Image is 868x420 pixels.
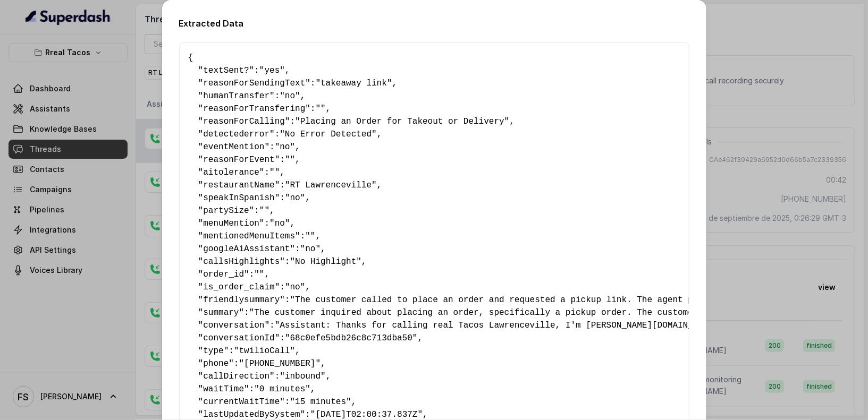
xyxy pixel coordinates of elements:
span: "no" [285,193,305,203]
span: "" [316,104,326,114]
span: "no" [269,219,290,228]
span: "no" [285,282,305,292]
span: reasonForCalling [203,117,285,126]
span: conversationId [203,333,274,343]
span: "" [269,168,280,177]
span: phone [203,359,229,368]
span: "68c0efe5bdb26c8c713dba50" [285,333,418,343]
h2: Extracted Data [179,17,689,30]
span: "" [259,206,269,216]
span: reasonForEvent [203,155,274,165]
span: "Placing an Order for Takeout or Delivery" [295,117,509,126]
span: "No Highlight" [290,257,361,267]
span: detectederror [203,130,269,139]
span: "" [305,232,315,241]
span: speakInSpanish [203,193,274,203]
span: reasonForTransfering [203,104,305,114]
span: textSent? [203,66,249,75]
span: waitTime [203,384,244,394]
span: "" [254,270,264,279]
span: "" [285,155,295,165]
span: partySize [203,206,249,216]
span: humanTransfer [203,91,269,101]
span: friendlysummary [203,295,280,305]
span: is_order_claim [203,282,274,292]
span: "no" [280,91,300,101]
span: "RT Lawrenceville" [285,181,377,190]
span: "no" [275,142,295,152]
span: "no" [300,244,321,254]
span: callsHighlights [203,257,280,267]
span: "yes" [259,66,285,75]
span: type [203,346,223,356]
span: restaurantName [203,181,274,190]
span: "15 minutes" [290,397,351,407]
span: callDirection [203,372,269,381]
span: "inbound" [280,372,325,381]
span: googleAiAssistant [203,244,290,254]
span: lastUpdatedBySystem [203,410,300,419]
span: currentWaitTime [203,397,280,407]
span: reasonForSendingText [203,79,305,88]
span: "No Error Detected" [280,130,376,139]
span: "0 minutes" [254,384,310,394]
span: mentionedMenuItems [203,232,295,241]
span: summary [203,308,239,318]
span: menuMention [203,219,259,228]
span: eventMention [203,142,264,152]
span: conversation [203,321,264,330]
span: "twilioCall" [234,346,295,356]
span: order_id [203,270,244,279]
span: "[PHONE_NUMBER]" [239,359,321,368]
span: "[DATE]T02:00:37.837Z" [310,410,423,419]
span: "takeaway link" [316,79,392,88]
span: aitolerance [203,168,259,177]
